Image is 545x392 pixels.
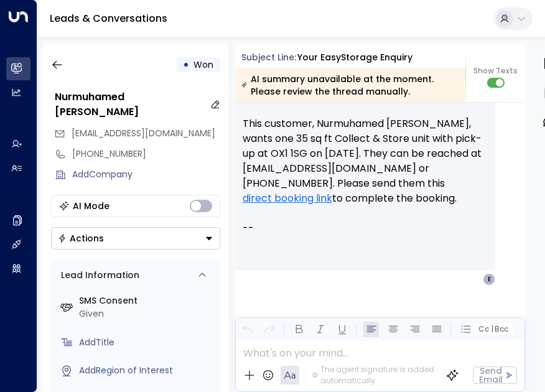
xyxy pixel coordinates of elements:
button: Actions [51,227,220,250]
div: AI Mode [73,200,109,212]
a: direct booking link [243,191,332,206]
div: [PHONE_NUMBER] [72,147,220,161]
button: Redo [261,322,277,337]
button: Undo [240,322,255,337]
div: • [183,54,189,76]
div: AddRegion of Interest [79,364,215,377]
span: [EMAIL_ADDRESS][DOMAIN_NAME] [72,127,215,139]
span: Won [193,58,213,71]
p: Hello easyStorage Team, This customer, Nurmuhamed [PERSON_NAME], wants one 35 sq ft Collect & Sto... [243,86,488,221]
span: Show Texts [473,65,518,77]
div: The agent signature is added automatically [312,364,436,386]
div: E [483,273,495,286]
span: amcat21@icloud.com [72,127,215,140]
div: Nurmuhamed [PERSON_NAME] [55,90,220,119]
div: Your easyStorage Enquiry [297,51,412,64]
span: -- [243,221,254,236]
a: Leads & Conversations [50,11,167,26]
span: Cc Bcc [478,325,508,334]
label: SMS Consent [79,294,215,307]
div: Lead Information [57,269,139,282]
div: AI summary unavailable at the moment. Please review the thread manually. [241,73,459,98]
div: Actions [58,233,104,244]
span: Subject Line: [241,51,296,63]
div: Given [79,307,215,320]
div: AddTitle [79,336,215,349]
div: AddCompany [72,168,220,181]
div: Button group with a nested menu [51,227,220,250]
button: Cc|Bcc [473,324,513,335]
span: | [490,325,493,334]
